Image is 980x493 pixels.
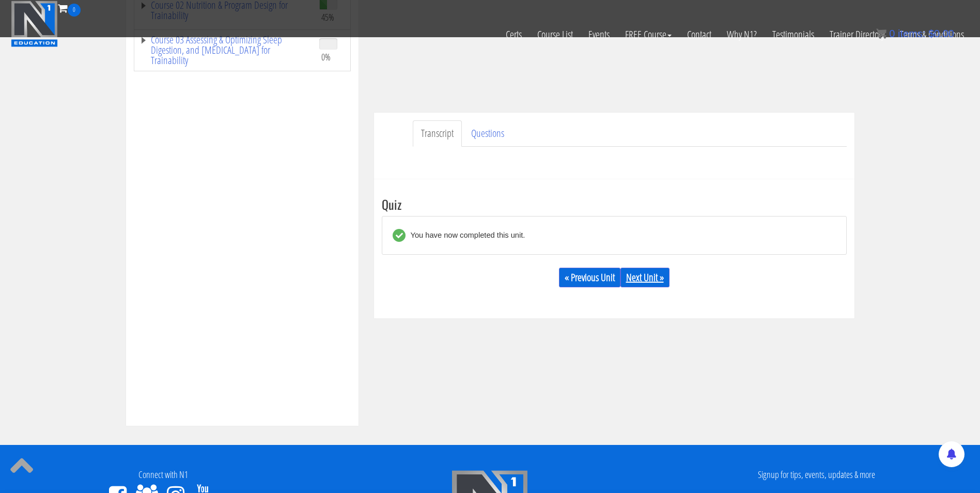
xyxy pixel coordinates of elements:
h4: Connect with N1 [8,470,319,480]
span: 0 [889,28,895,39]
a: « Previous Unit [559,268,620,287]
h3: Quiz [382,197,847,211]
span: $ [928,28,934,39]
a: Next Unit » [620,268,670,287]
div: You have now completed this unit. [406,229,525,242]
a: 0 items: $0.00 [876,28,954,39]
h4: Signup for tips, events, updates & more [661,470,972,480]
bdi: 0.00 [928,28,954,39]
a: 0 [58,1,81,15]
span: 0 [68,4,81,17]
img: icon11.png [876,28,886,39]
a: Contact [679,17,719,53]
span: items: [898,28,925,39]
a: Why N1? [719,17,765,53]
a: Certs [498,17,530,53]
a: Events [581,17,617,53]
a: Testimonials [765,17,822,53]
a: Course List [530,17,581,53]
span: 0% [321,51,331,63]
a: Transcript [413,120,462,147]
a: Terms & Conditions [892,17,972,53]
a: Trainer Directory [822,17,892,53]
a: Questions [463,120,512,147]
img: n1-education [11,1,58,47]
a: FREE Course [617,17,679,53]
